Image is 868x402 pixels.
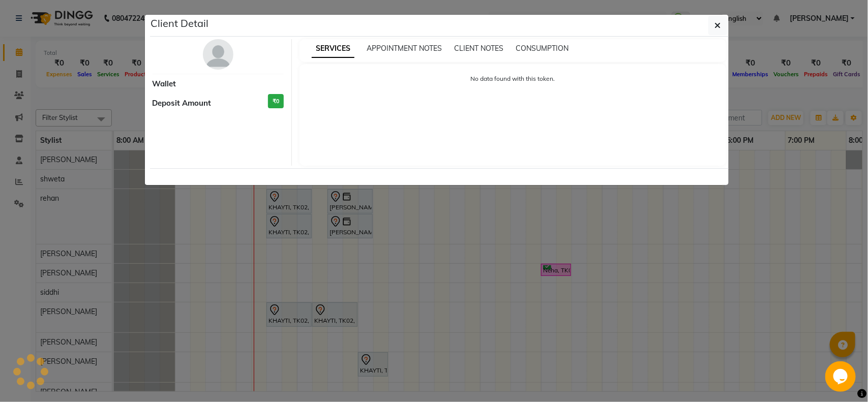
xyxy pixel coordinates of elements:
[203,39,233,70] img: avatar
[367,44,442,53] span: APPOINTMENT NOTES
[268,94,284,109] h3: ₹0
[153,78,176,90] span: Wallet
[516,44,568,53] span: CONSUMPTION
[825,361,858,392] iframe: chat widget
[151,16,209,31] h5: Client Detail
[312,40,354,58] span: SERVICES
[454,44,503,53] span: CLIENT NOTES
[153,98,212,109] span: Deposit Amount
[310,74,716,83] p: No data found with this token.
